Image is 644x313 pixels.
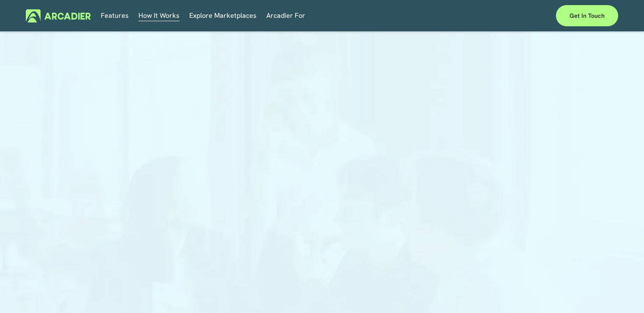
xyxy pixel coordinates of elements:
a: folder dropdown [266,9,305,22]
a: Features [101,9,129,22]
img: Arcadier [26,9,91,22]
a: folder dropdown [138,9,180,22]
a: Get in touch [556,5,618,26]
span: How It Works [138,10,180,22]
a: Explore Marketplaces [189,9,257,22]
iframe: Chat Widget [602,272,644,313]
span: Arcadier For [266,10,305,22]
